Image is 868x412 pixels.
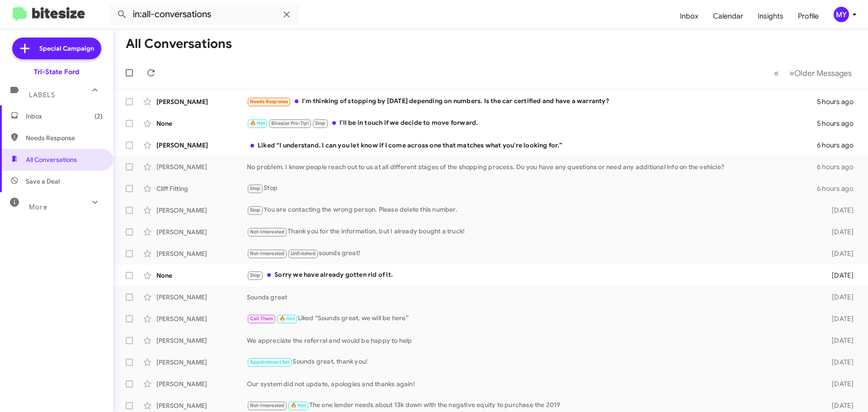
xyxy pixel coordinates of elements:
[271,120,309,126] span: Bitesize Pro-Tip!
[817,271,861,280] div: [DATE]
[247,379,817,388] div: Our system did not update, apologies and thanks again!
[817,206,861,215] div: [DATE]
[279,316,295,322] span: 🔥 Hot
[817,293,861,302] div: [DATE]
[834,7,849,22] div: MY
[247,227,817,237] div: Thank you for the information, but I already bought a truck!
[250,229,285,235] span: Not-Interested
[250,120,265,126] span: 🔥 Hot
[315,120,326,126] span: Stop
[156,141,247,150] div: [PERSON_NAME]
[94,112,103,121] span: (2)
[250,207,261,213] span: Stop
[247,205,817,215] div: You are contacting the wrong person. Please delete this number.
[156,249,247,258] div: [PERSON_NAME]
[247,162,817,171] div: No problem. I know people reach out to us at all different stages of the shopping process. Do you...
[26,155,77,164] span: All Conversations
[791,3,826,29] a: Profile
[26,133,103,142] span: Needs Response
[247,313,817,324] div: Liked “Sounds great, we will be here”
[817,358,861,367] div: [DATE]
[247,96,817,107] div: I'm thinking of stopping by [DATE] depending on numbers. Is the car certified and have a warranty?
[784,64,857,82] button: Next
[29,91,55,99] span: Labels
[156,336,247,345] div: [PERSON_NAME]
[12,38,101,59] a: Special Campaign
[817,97,861,106] div: 5 hours ago
[817,162,861,171] div: 6 hours ago
[774,67,779,79] span: «
[250,185,261,191] span: Stop
[817,141,861,150] div: 6 hours ago
[156,206,247,215] div: [PERSON_NAME]
[250,316,274,322] span: Call Them
[247,293,817,302] div: Sounds great
[673,3,706,29] a: Inbox
[817,336,861,345] div: [DATE]
[156,358,247,367] div: [PERSON_NAME]
[817,249,861,258] div: [DATE]
[817,184,861,193] div: 6 hours ago
[156,162,247,171] div: [PERSON_NAME]
[250,251,285,256] span: Not-Interested
[156,271,247,280] div: None
[247,357,817,367] div: Sounds great, thank you!
[34,67,79,76] div: Tri-State Ford
[817,401,861,410] div: [DATE]
[126,37,232,51] h1: All Conversations
[156,401,247,410] div: [PERSON_NAME]
[247,183,817,194] div: Stop
[769,64,857,82] nav: Page navigation example
[250,359,290,365] span: Appointment Set
[156,119,247,128] div: None
[291,251,316,256] span: Unfinished
[247,400,817,411] div: The one lender needs about 13k down with the negative equity to purchase the 2019
[817,379,861,388] div: [DATE]
[26,112,103,121] span: Inbox
[250,99,288,104] span: Needs Response
[247,270,817,280] div: Sorry we have already gotten rid of it.
[817,227,861,237] div: [DATE]
[817,314,861,323] div: [DATE]
[826,7,858,22] button: MY
[26,177,60,186] span: Save a Deal
[29,203,47,211] span: More
[247,118,817,128] div: I'll be in touch if we decide to move forward.
[156,97,247,106] div: [PERSON_NAME]
[156,314,247,323] div: [PERSON_NAME]
[789,67,794,79] span: »
[247,248,817,259] div: sounds great!
[156,184,247,193] div: Cliff Fitting
[156,227,247,237] div: [PERSON_NAME]
[109,4,299,25] input: Search
[247,141,817,150] div: Liked “I understand. I can you let know if I come across one that matches what you're looking for.”
[817,119,861,128] div: 5 hours ago
[794,68,852,78] span: Older Messages
[750,3,791,29] a: Insights
[39,44,94,53] span: Special Campaign
[291,403,306,408] span: 🔥 Hot
[156,379,247,388] div: [PERSON_NAME]
[156,293,247,302] div: [PERSON_NAME]
[769,64,784,82] button: Previous
[247,336,817,345] div: We appreciate the referral and would be happy to help
[250,272,261,278] span: Stop
[250,403,285,408] span: Not-Interested
[706,3,750,29] a: Calendar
